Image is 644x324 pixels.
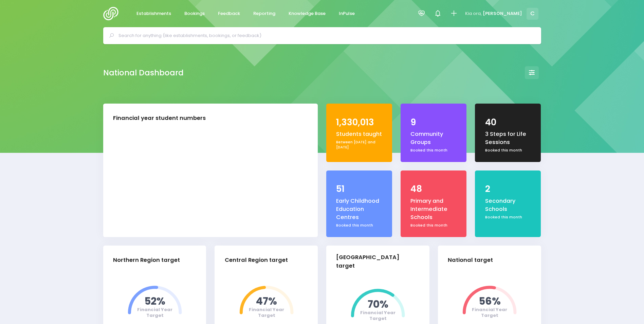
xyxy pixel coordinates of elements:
div: Booked this month [410,223,457,228]
div: 51 [336,182,382,196]
a: Bookings [179,7,210,20]
div: Booked this month [485,148,531,153]
div: 40 [485,116,531,129]
div: Students taught [336,130,382,138]
a: Knowledge Base [283,7,331,20]
div: Central Region target [225,256,288,265]
a: Feedback [213,7,246,20]
div: 1,330,013 [336,116,382,129]
div: 48 [410,182,457,196]
div: 9 [410,116,457,129]
a: InPulse [333,7,361,20]
span: Reporting [253,10,275,17]
a: Reporting [248,7,281,20]
span: Kia ora, [465,10,482,17]
div: 2 [485,182,531,196]
span: Bookings [184,10,205,17]
div: Booked this month [485,215,531,220]
div: Community Groups [410,130,457,147]
div: Secondary Schools [485,197,531,214]
div: Booked this month [410,148,457,153]
span: [PERSON_NAME] [483,10,522,17]
img: Logo [103,7,123,20]
span: InPulse [339,10,355,17]
div: Early Childhood Education Centres [336,197,382,222]
div: [GEOGRAPHIC_DATA] target [336,253,414,270]
span: C [527,8,538,20]
div: Between [DATE] and [DATE] [336,140,382,150]
div: Primary and Intermediate Schools [410,197,457,222]
a: Establishments [131,7,177,20]
input: Search for anything (like establishments, bookings, or feedback) [118,31,532,41]
div: Booked this month [336,223,382,228]
div: National target [448,256,493,265]
div: Northern Region target [113,256,180,265]
div: Financial year student numbers [113,114,206,123]
span: Feedback [218,10,240,17]
h2: National Dashboard [103,68,184,77]
div: 3 Steps for Life Sessions [485,130,531,147]
span: Knowledge Base [289,10,326,17]
span: Establishments [136,10,171,17]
